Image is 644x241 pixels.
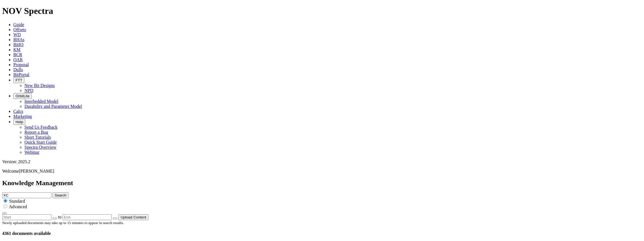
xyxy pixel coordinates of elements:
[24,145,56,150] a: Spectra Overview
[13,37,24,42] a: BHAs
[2,159,642,164] div: Version: 2025.2
[24,130,48,135] a: Report a Bug
[16,78,22,82] span: FTT
[118,214,149,220] button: Upload Content
[13,114,32,119] a: Marketing
[2,6,642,16] h1: NOV Spectra
[2,192,51,198] input: e.g. Smoothsteer Record
[13,22,24,27] a: Guide
[24,83,55,88] a: New Bit Designs
[24,135,51,140] a: Short Tutorials
[13,109,23,114] a: Calcs
[13,42,23,47] a: BitIQ
[24,140,57,145] a: Quick Start Guide
[2,231,642,236] h4: 4361 documents available
[2,214,51,220] input: Start
[13,27,26,32] a: Offsets
[24,99,58,104] a: Interbedded Model
[16,94,29,98] span: OrbitLite
[13,57,23,62] a: OAR
[2,169,642,174] p: Welcome
[13,32,21,37] a: WD
[2,221,124,225] small: Newly uploaded documents may take up to 15 minutes to appear in search results.
[13,47,21,52] a: KM
[62,214,112,220] input: End
[24,150,39,155] a: Webinar
[13,52,22,57] a: BCR
[13,119,25,125] button: Help
[52,192,69,198] button: Search
[13,77,24,83] button: FTT
[13,67,23,72] a: Dulls
[24,104,82,109] a: Durability and Parameter Model
[9,204,27,209] span: Advanced
[16,120,23,124] span: Help
[13,62,29,67] a: Proposal
[2,179,642,187] h2: Knowledge Management
[24,88,33,93] a: NPD
[58,215,61,219] span: to
[24,125,57,130] a: Send Us Feedback
[13,72,29,77] a: BitPortal
[19,169,54,173] span: [PERSON_NAME]
[13,93,32,99] button: OrbitLite
[9,199,25,203] span: Standard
